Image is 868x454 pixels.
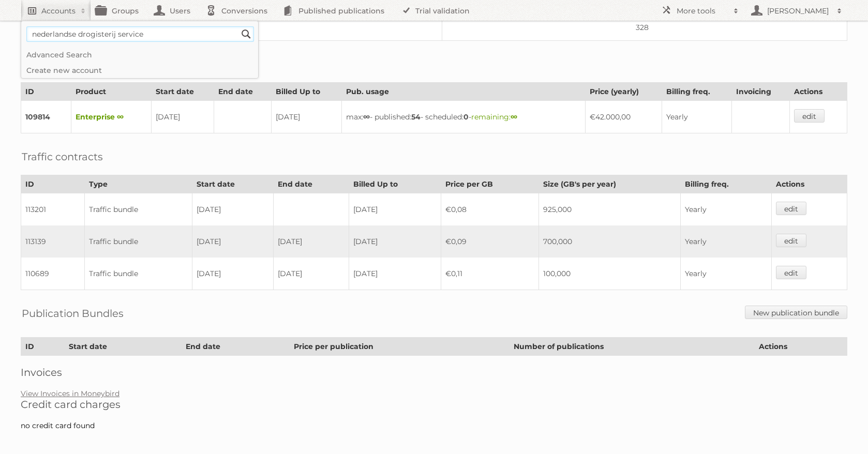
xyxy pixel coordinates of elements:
[84,225,192,258] td: Traffic bundle
[776,266,806,279] a: edit
[511,112,517,122] strong: ∞
[680,175,772,193] th: Billing freq.
[21,63,258,78] a: Create new account
[21,175,85,193] th: ID
[662,101,731,133] td: Yearly
[21,258,85,290] td: 110689
[776,202,806,215] a: edit
[680,193,772,226] td: Yearly
[463,112,469,122] strong: 0
[238,26,254,42] input: Search
[341,83,585,101] th: Pub. usage
[84,193,192,226] td: Traffic bundle
[271,101,341,133] td: [DATE]
[363,112,370,122] strong: ∞
[341,101,585,133] td: max: - published: - scheduled: -
[776,234,806,247] a: edit
[271,83,341,101] th: Billed Up to
[274,225,349,258] td: [DATE]
[677,6,728,16] h2: More tools
[22,149,103,164] h2: Traffic contracts
[755,338,847,356] th: Actions
[539,225,681,258] td: 700,000
[442,14,847,41] td: 328
[539,175,681,193] th: Size (GB's per year)
[411,112,421,122] strong: 54
[71,101,152,133] td: Enterprise ∞
[349,193,441,226] td: [DATE]
[21,193,85,226] td: 113201
[789,83,847,101] th: Actions
[41,6,76,16] h2: Accounts
[349,258,441,290] td: [DATE]
[22,306,124,321] h2: Publication Bundles
[152,101,214,133] td: [DATE]
[192,175,274,193] th: Start date
[21,338,65,356] th: ID
[274,175,349,193] th: End date
[441,225,539,258] td: €0,09
[21,389,119,398] a: View Invoices in Moneybird
[21,83,71,101] th: ID
[662,83,731,101] th: Billing freq.
[441,193,539,226] td: €0,08
[21,47,258,63] a: Advanced Search
[585,101,662,133] td: €42.000,00
[274,258,349,290] td: [DATE]
[21,398,847,411] h2: Credit card charges
[84,258,192,290] td: Traffic bundle
[772,175,847,193] th: Actions
[21,225,85,258] td: 113139
[539,193,681,226] td: 925,000
[680,258,772,290] td: Yearly
[71,83,152,101] th: Product
[65,338,182,356] th: Start date
[794,109,825,123] a: edit
[680,225,772,258] td: Yearly
[152,83,214,101] th: Start date
[192,193,274,226] td: [DATE]
[471,112,517,122] span: remaining:
[441,175,539,193] th: Price per GB
[192,225,274,258] td: [DATE]
[214,83,271,101] th: End date
[509,338,754,356] th: Number of publications
[731,83,789,101] th: Invoicing
[290,338,510,356] th: Price per publication
[192,258,274,290] td: [DATE]
[585,83,662,101] th: Price (yearly)
[182,338,290,356] th: End date
[349,225,441,258] td: [DATE]
[745,306,847,319] a: New publication bundle
[765,6,832,16] h2: [PERSON_NAME]
[21,366,847,379] h2: Invoices
[84,175,192,193] th: Type
[441,258,539,290] td: €0,11
[21,101,71,133] td: 109814
[349,175,441,193] th: Billed Up to
[539,258,681,290] td: 100,000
